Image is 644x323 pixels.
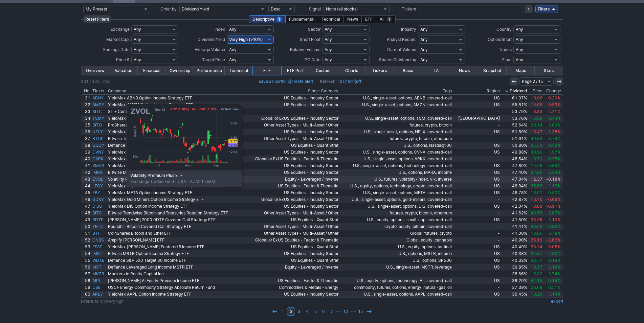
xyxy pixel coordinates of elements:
[81,101,91,108] a: 32
[91,237,107,244] a: CNBS
[548,251,561,256] span: 1.80%
[528,237,543,244] a: 26.19
[107,108,246,115] a: SITE Centers Corp
[531,122,542,128] span: 20.14
[528,189,543,196] a: 16.07
[394,66,422,75] a: Basic
[246,257,339,264] a: US Equities - Quant Strat
[81,162,91,169] a: 41
[81,250,91,257] a: 54
[91,149,107,156] a: CVNY
[546,244,561,249] span: -0.08%
[528,230,543,237] a: 18.66
[478,66,506,75] a: Snapshot
[81,210,91,216] a: 48
[528,108,543,115] a: 8.83
[453,135,501,142] a: -
[453,183,501,189] a: US
[81,216,91,223] a: 49
[91,210,107,216] a: BITC
[81,129,91,135] a: 36
[501,169,528,176] a: 47.40%
[453,203,501,210] a: US
[91,108,107,115] a: SITC
[339,183,453,189] a: U.S., equity, options, technology, crypto, covered-call
[339,122,453,129] a: futures, crypto, bitcoin
[246,223,339,230] a: Other Asset Types - Multi-Asset / Other
[339,129,453,135] a: U.S., single-asset, options, NFLX, covered-call
[501,122,528,129] a: 52.64%
[501,95,528,101] a: 61.37%
[548,149,561,155] span: 1.97%
[246,183,339,189] a: US Equities - Factor & Thematic
[246,250,339,257] a: US Equities - Industry Sector
[507,66,535,75] a: Maps
[501,183,528,189] a: 46.84%
[422,66,450,75] a: TA
[339,223,453,230] a: crypto, equity, bitcoin, covered-call
[81,237,91,244] a: 52
[246,156,339,162] a: Global or ExUS Equities - Factor & Thematic
[453,122,501,129] a: -
[91,183,107,189] a: LFGY
[291,79,313,84] a: create alert
[81,244,91,250] a: 53
[543,196,563,203] a: -0.06%
[81,203,91,210] a: 47
[546,177,561,182] span: -0.18%
[81,115,91,122] a: 34
[528,203,543,210] a: 13.09
[501,230,528,237] a: 41.00%
[453,189,501,196] a: US
[531,210,542,215] span: 48.58
[453,115,501,122] a: [GEOGRAPHIC_DATA]
[501,176,528,183] a: 47.04%
[107,95,246,101] a: YieldMax ABNB Option Income Strategy ETF
[339,210,453,216] a: futures, crypto, bitcoin, ethereum
[543,244,563,250] a: -0.08%
[546,217,561,222] span: -1.10%
[531,197,542,202] span: 16.40
[246,135,339,142] a: Other Asset Types - Multi-Asset / Other
[107,189,246,196] a: YieldMax META Option Income Strategy ETF
[501,162,528,169] a: 47.89%
[548,116,561,121] span: 0.44%
[543,169,563,176] a: 3.24%
[107,142,246,149] a: Defiance Nasdaq 100 Target 30 Income ETF
[531,224,542,229] span: 46.63
[107,129,246,135] a: YieldMax NFLX Option Income Strategy ETF
[376,15,396,23] div: All
[453,156,501,162] a: -
[543,156,563,162] a: 0.35%
[548,136,561,141] span: 3.74%
[548,122,561,128] span: 2.03%
[546,129,561,134] span: -1.38%
[548,210,561,215] span: 2.07%
[246,216,339,223] a: US Equities - Quant Strat
[546,237,561,243] span: -3.62%
[528,244,543,250] a: 33.24
[501,203,528,210] a: 42.04%
[107,244,246,250] a: YieldMax [PERSON_NAME] Featured 5 Income ETF
[453,162,501,169] a: US
[548,190,561,195] span: 0.50%
[339,250,453,257] a: U.S., options, MSTR, income
[107,203,246,210] a: YieldMax DIS Option Income Strategy ETF
[339,244,453,250] a: U.S., equity, options, tactical
[107,183,246,189] a: YieldMax Crypto Industry & Tech Portfolio Option Income ETF
[81,108,91,115] a: 33
[246,210,339,216] a: Other Asset Types - Multi-Asset / Other
[81,176,91,183] a: 43
[91,203,107,210] a: DISO
[194,66,225,75] a: Performance
[453,149,501,156] a: US
[339,142,453,149] a: U.S., options, Nasdaq100
[531,129,542,134] span: 16.47
[501,237,528,244] a: 40.90%
[528,101,543,108] a: 15.09
[81,183,91,189] a: 44
[543,250,563,257] a: 1.80%
[339,203,453,210] a: U.S., single-asset, options, DIS, covered-call
[107,237,246,244] a: Amplify [PERSON_NAME] ETF
[501,156,528,162] a: 48.54%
